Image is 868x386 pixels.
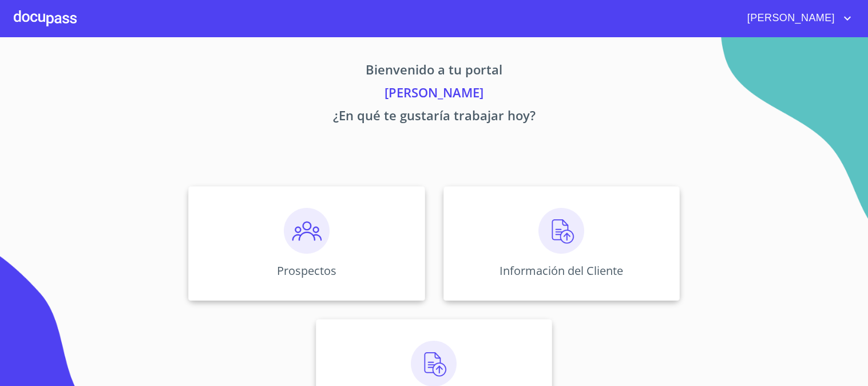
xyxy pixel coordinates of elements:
p: Prospectos [277,263,336,278]
span: [PERSON_NAME] [739,9,841,27]
button: account of current user [739,9,854,27]
p: Información del Cliente [500,263,623,278]
p: Bienvenido a tu portal [82,60,787,83]
p: ¿En qué te gustaría trabajar hoy? [82,106,787,129]
img: prospectos.png [284,208,330,254]
p: [PERSON_NAME] [82,83,787,106]
img: carga.png [538,208,584,254]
